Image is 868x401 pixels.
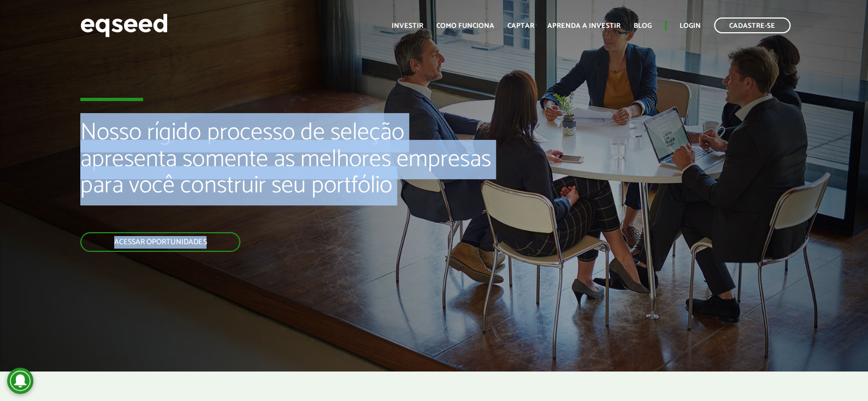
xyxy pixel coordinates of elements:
a: Blog [634,22,652,30]
a: Cadastre-se [714,17,790,33]
a: Login [680,22,701,30]
h2: Nosso rígido processo de seleção apresenta somente as melhores empresas para você construir seu p... [80,120,498,232]
a: Captar [507,22,534,30]
img: EqSeed [80,11,168,40]
a: Como funciona [436,22,494,30]
a: Acessar oportunidades [80,232,240,252]
a: Aprenda a investir [547,22,621,30]
a: Investir [392,22,423,30]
